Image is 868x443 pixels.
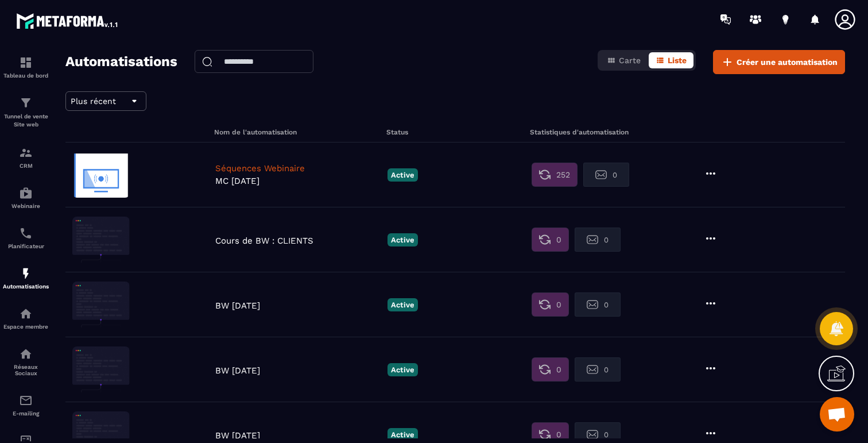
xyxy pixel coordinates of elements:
[820,397,854,432] div: Ouvrir le chat
[600,52,648,68] button: Carte
[72,346,130,392] img: automation-background
[215,365,382,376] p: BW [DATE]
[539,299,551,310] img: first stat
[215,176,382,186] p: MC [DATE]
[556,429,561,440] span: 0
[3,113,49,129] p: Tunnel de vente Site web
[575,292,621,317] button: 0
[72,217,130,263] img: automation-background
[575,228,621,252] button: 0
[3,338,49,385] a: social-networksocial-networkRéseaux Sociaux
[3,178,49,218] a: automationsautomationsWebinaire
[387,428,418,441] p: Active
[3,385,49,425] a: emailemailE-mailing
[3,47,49,87] a: formationformationTableau de bord
[619,56,641,65] span: Carte
[3,163,49,169] p: CRM
[19,347,33,361] img: social-network
[556,364,561,375] span: 0
[72,282,130,328] img: automation-background
[539,234,551,245] img: first stat
[604,430,609,439] span: 0
[668,56,687,65] span: Liste
[556,299,561,310] span: 0
[214,128,383,136] h6: Nom de l'automatisation
[613,171,617,179] span: 0
[3,298,49,338] a: automationsautomationsEspace membre
[3,87,49,137] a: formationformationTunnel de vente Site web
[71,97,116,106] span: Plus récent
[3,283,49,290] p: Automatisations
[604,236,609,244] span: 0
[19,394,33,407] img: email
[215,430,382,441] p: BW [DATE]
[65,50,177,74] h2: Automatisations
[19,56,33,70] img: formation
[215,163,382,174] p: Séquences Webinaire
[387,168,418,182] p: Active
[539,429,551,440] img: first stat
[530,128,671,136] h6: Statistiques d'automatisation
[387,298,418,311] p: Active
[3,258,49,298] a: automationsautomationsAutomatisations
[649,52,693,68] button: Liste
[387,363,418,376] p: Active
[587,299,598,310] img: second stat
[587,234,598,245] img: second stat
[3,72,49,79] p: Tableau de bord
[595,169,607,180] img: second stat
[587,429,598,440] img: second stat
[16,10,119,31] img: logo
[3,137,49,178] a: formationformationCRM
[3,410,49,417] p: E-mailing
[575,357,621,382] button: 0
[215,236,382,246] p: Cours de BW : CLIENTS
[587,364,598,375] img: second stat
[19,307,33,321] img: automations
[215,301,382,311] p: BW [DATE]
[532,163,578,187] button: 252
[3,203,49,209] p: Webinaire
[532,357,569,382] button: 0
[3,218,49,258] a: schedulerschedulerPlanificateur
[19,186,33,200] img: automations
[19,96,33,110] img: formation
[3,364,49,376] p: Réseaux Sociaux
[556,169,570,180] span: 252
[539,364,551,375] img: first stat
[604,365,609,374] span: 0
[539,169,551,180] img: first stat
[3,323,49,330] p: Espace membre
[532,292,569,317] button: 0
[713,50,845,74] button: Créer une automatisation
[737,56,838,68] span: Créer une automatisation
[3,243,49,249] p: Planificateur
[387,233,418,246] p: Active
[72,152,130,198] img: automation-background
[19,226,33,240] img: scheduler
[19,146,33,160] img: formation
[604,301,609,309] span: 0
[583,163,629,187] button: 0
[386,128,527,136] h6: Status
[532,228,569,252] button: 0
[19,267,33,280] img: automations
[556,234,561,245] span: 0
